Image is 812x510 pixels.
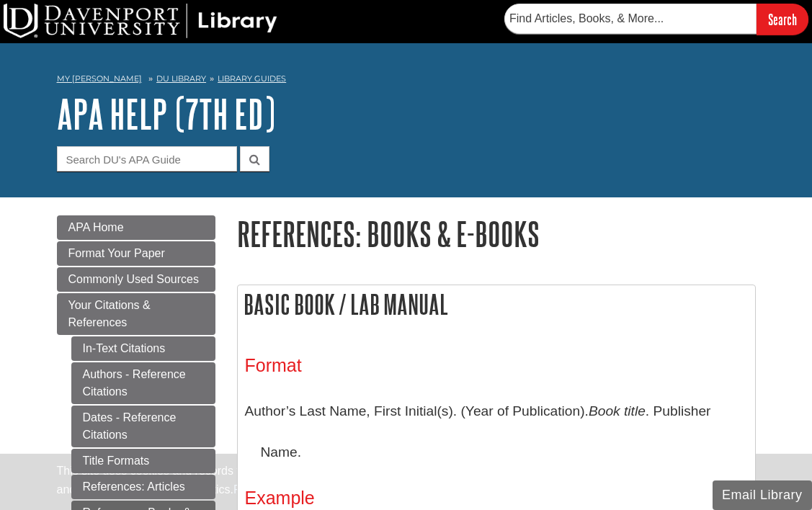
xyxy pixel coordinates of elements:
[57,215,215,240] a: APA Home
[68,273,199,285] span: Commonly Used Sources
[57,73,142,85] a: My [PERSON_NAME]
[757,4,808,35] input: Search
[245,355,748,376] h3: Format
[504,4,808,35] form: Searches DU Library's articles, books, and more
[713,480,812,510] button: Email Library
[504,4,757,34] input: Find Articles, Books, & More...
[71,475,215,499] a: References: Articles
[57,69,756,92] nav: breadcrumb
[238,285,755,323] h2: Basic Book / Lab Manual
[71,406,215,447] a: Dates - Reference Citations
[237,215,756,252] h1: References: Books & E-books
[57,241,215,266] a: Format Your Paper
[57,146,237,171] input: Search DU's APA Guide
[71,362,215,404] a: Authors - Reference Citations
[57,91,275,136] a: APA Help (7th Ed)
[57,267,215,292] a: Commonly Used Sources
[218,73,286,84] a: Library Guides
[245,390,748,473] p: Author’s Last Name, First Initial(s). (Year of Publication). . Publisher Name.
[589,403,646,419] i: Book title
[4,4,277,38] img: DU Library
[57,293,215,335] a: Your Citations & References
[245,488,748,509] h3: Example
[68,299,151,328] span: Your Citations & References
[68,221,124,233] span: APA Home
[156,73,206,84] a: DU Library
[68,247,165,259] span: Format Your Paper
[71,449,215,473] a: Title Formats
[71,336,215,361] a: In-Text Citations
